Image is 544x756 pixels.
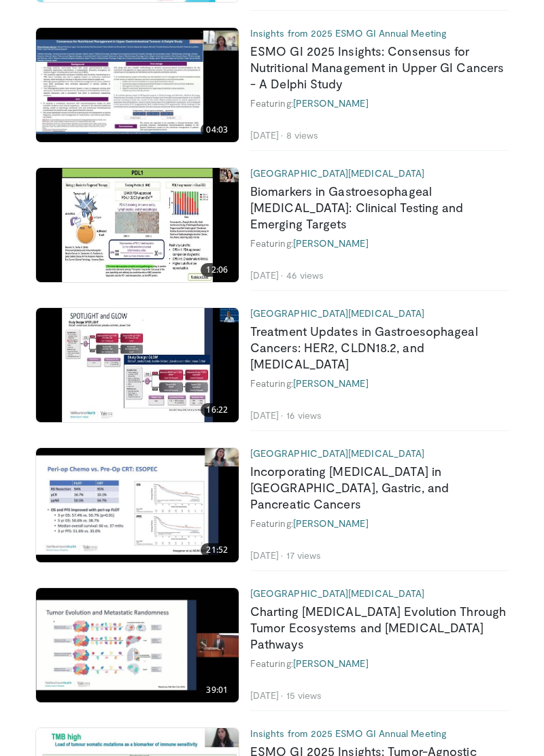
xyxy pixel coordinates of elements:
li: 17 views [286,549,322,562]
a: 16:22 [36,308,239,422]
a: [PERSON_NAME] [293,377,369,389]
div: Featuring: [250,517,509,530]
img: 505ee33d-65ff-4122-8898-697f4772ae27.620x360_q85_upscale.jpg [36,28,239,142]
li: 46 views [286,269,324,281]
a: Incorporating [MEDICAL_DATA] in [GEOGRAPHIC_DATA], Gastric, and Pancreatic Cancers [250,464,449,511]
a: ESMO GI 2025 Insights: Consensus for Nutritional Management in Upper GI Cancers - A Delphi Study [250,44,504,91]
li: [DATE] [250,549,284,562]
span: 39:01 [201,683,233,697]
li: [DATE] [250,129,284,141]
a: [GEOGRAPHIC_DATA][MEDICAL_DATA] [250,447,424,459]
a: [PERSON_NAME] [293,657,369,669]
img: 183550ac-47ac-457f-a4b6-5f3e6f9cc5c7.620x360_q85_upscale.jpg [36,308,239,422]
a: Biomarkers in Gastroesophageal [MEDICAL_DATA]: Clinical Testing and Emerging Targets [250,184,464,231]
a: 12:06 [36,168,239,282]
img: f0bef513-e72e-468a-82de-339769bc56b4.620x360_q85_upscale.jpg [36,588,239,702]
img: 43f25a50-c7e5-459b-8871-c2f8382cf602.620x360_q85_upscale.jpg [36,168,239,282]
span: 16:22 [201,403,233,417]
div: Featuring: [250,237,509,250]
li: [DATE] [250,409,284,422]
a: [GEOGRAPHIC_DATA][MEDICAL_DATA] [250,587,424,599]
a: Charting [MEDICAL_DATA] Evolution Through Tumor Ecosystems and [MEDICAL_DATA] Pathways [250,604,506,651]
a: Insights from 2025 ESMO GI Annual Meeting [250,27,447,39]
li: 15 views [286,689,322,702]
img: 3f47261f-91f0-477c-835b-80f1cc9cb562.620x360_q85_upscale.jpg [36,448,239,562]
li: [DATE] [250,269,284,281]
div: Featuring: [250,377,509,390]
span: 21:52 [201,543,233,557]
a: Treatment Updates in Gastroesophageal Cancers: HER2, CLDN18.2, and [MEDICAL_DATA] [250,324,478,371]
span: 12:06 [201,263,233,277]
a: [PERSON_NAME] [293,237,369,249]
div: Featuring: [250,97,509,109]
a: Insights from 2025 ESMO GI Annual Meeting [250,727,447,739]
a: 21:52 [36,448,239,562]
a: [PERSON_NAME] [293,97,369,109]
a: [PERSON_NAME] [293,517,369,529]
a: 04:03 [36,28,239,142]
li: [DATE] [250,689,284,702]
a: [GEOGRAPHIC_DATA][MEDICAL_DATA] [250,307,424,319]
span: 04:03 [201,123,233,137]
li: 16 views [286,409,322,422]
a: 39:01 [36,588,239,702]
li: 8 views [286,129,319,141]
div: Featuring: [250,657,509,670]
a: [GEOGRAPHIC_DATA][MEDICAL_DATA] [250,167,424,179]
